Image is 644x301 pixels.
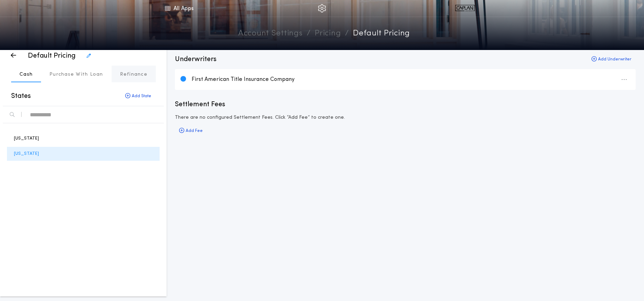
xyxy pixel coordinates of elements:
[14,135,39,142] p: [US_STATE]
[14,150,39,157] p: [US_STATE]
[345,28,349,40] p: /
[28,51,75,61] p: Default Pricing
[353,28,410,40] p: Default Pricing
[238,28,303,40] a: Account Settings
[455,5,474,12] img: vs-icon
[49,71,103,78] p: Purchase With Loan
[307,28,311,40] p: /
[192,76,630,83] div: First American Title Insurance Company
[175,55,217,64] p: Underwriters
[19,71,33,78] p: Cash
[175,126,207,136] button: Add Fee
[315,28,341,40] a: pricing
[120,91,157,102] button: Add State
[11,91,31,101] p: States
[175,100,225,109] p: Settlement Fees
[318,4,326,12] img: img
[120,71,147,78] p: Refinance
[175,114,345,121] p: There are no configured Settlement Fees. Click “Add Fee” to create one.
[587,55,636,64] button: Add Underwriter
